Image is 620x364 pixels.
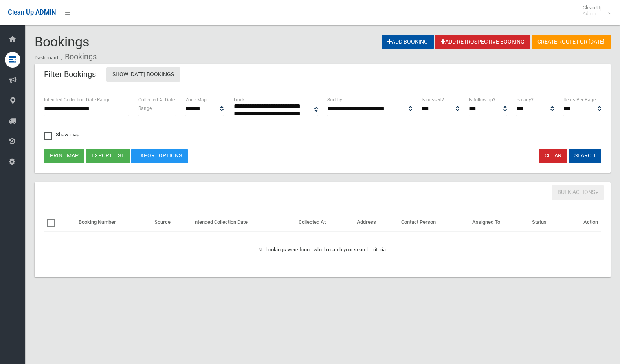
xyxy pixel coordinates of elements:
[398,214,469,232] th: Contact Person
[44,132,79,137] span: Show map
[131,149,188,163] a: Export Options
[75,214,151,232] th: Booking Number
[35,55,58,60] a: Dashboard
[151,214,190,232] th: Source
[583,11,602,16] small: Admin
[469,214,528,232] th: Assigned To
[569,149,601,163] button: Search
[295,214,354,232] th: Collected At
[35,67,105,82] header: Filter Bookings
[35,34,90,49] span: Bookings
[59,49,97,64] li: Bookings
[106,67,180,82] a: Show [DATE] Bookings
[539,149,567,163] a: Clear
[44,149,84,163] button: Print map
[354,214,398,232] th: Address
[8,9,56,16] span: Clean Up ADMIN
[435,35,530,49] a: Add Retrospective Booking
[47,236,598,254] div: No bookings were found which match your search criteria.
[532,35,611,49] a: Create route for [DATE]
[565,214,601,232] th: Action
[579,5,610,16] span: Clean Up
[86,149,130,163] button: Export list
[382,35,434,49] a: Add Booking
[529,214,565,232] th: Status
[190,214,295,232] th: Intended Collection Date
[233,95,245,104] label: Truck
